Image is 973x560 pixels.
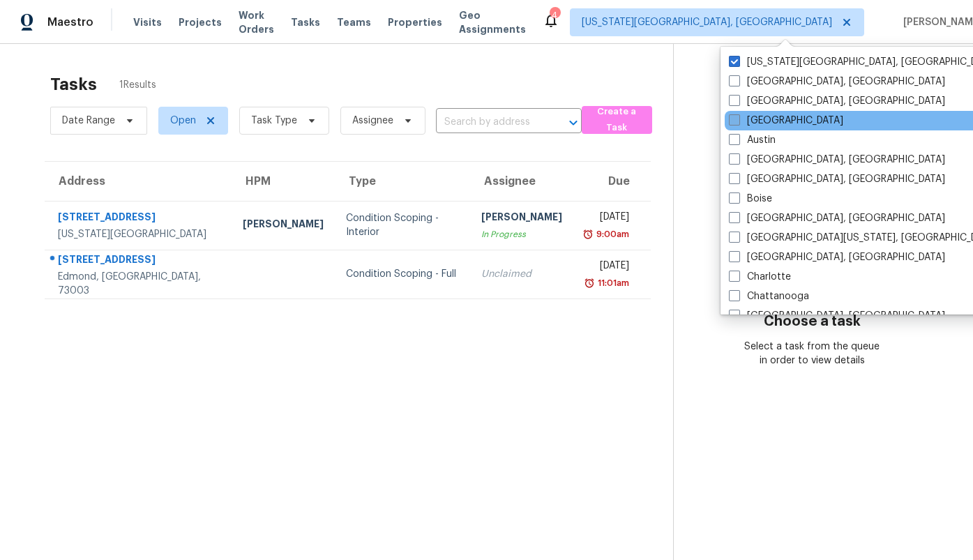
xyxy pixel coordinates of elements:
span: Assignee [352,114,393,128]
div: 11:01am [595,276,629,290]
div: [STREET_ADDRESS] [58,252,220,270]
label: [GEOGRAPHIC_DATA], [GEOGRAPHIC_DATA] [729,309,945,323]
th: HPM [232,162,335,201]
button: Open [564,113,583,133]
label: [GEOGRAPHIC_DATA], [GEOGRAPHIC_DATA] [729,153,945,167]
th: Address [45,162,232,201]
div: Condition Scoping - Full [346,267,459,281]
div: [PERSON_NAME] [481,210,562,227]
span: Maestro [47,15,93,29]
label: Boise [729,192,772,206]
img: Overdue Alarm Icon [582,227,594,241]
label: Charlotte [729,270,791,284]
th: Type [335,162,470,201]
span: Task Type [251,114,297,128]
div: 4 [550,8,559,22]
span: Geo Assignments [459,8,526,36]
span: Tasks [291,17,320,27]
div: [STREET_ADDRESS] [58,210,220,227]
div: [DATE] [584,210,629,227]
button: Create a Task [582,106,651,134]
span: Visits [133,15,162,29]
div: 9:00am [594,227,629,241]
h2: Tasks [50,77,97,91]
span: Teams [337,15,371,29]
div: Select a task from the queue in order to view details [743,340,882,368]
div: In Progress [481,227,562,241]
label: [GEOGRAPHIC_DATA], [GEOGRAPHIC_DATA] [729,94,945,108]
th: Assignee [470,162,573,201]
h3: Choose a task [764,315,861,328]
input: Search by address [436,112,543,133]
th: Due [573,162,651,201]
span: Properties [388,15,442,29]
span: [US_STATE][GEOGRAPHIC_DATA], [GEOGRAPHIC_DATA] [582,15,832,29]
span: 1 Results [119,78,156,92]
div: [DATE] [584,259,629,276]
label: Chattanooga [729,289,809,303]
span: Date Range [62,114,115,128]
div: [PERSON_NAME] [243,217,324,234]
span: Projects [179,15,222,29]
span: Create a Task [589,104,644,136]
div: Unclaimed [481,267,562,281]
img: Overdue Alarm Icon [584,276,595,290]
div: [US_STATE][GEOGRAPHIC_DATA] [58,227,220,241]
label: Austin [729,133,776,147]
label: [GEOGRAPHIC_DATA], [GEOGRAPHIC_DATA] [729,172,945,186]
span: Open [170,114,196,128]
label: [GEOGRAPHIC_DATA], [GEOGRAPHIC_DATA] [729,211,945,225]
span: Work Orders [239,8,274,36]
div: Edmond, [GEOGRAPHIC_DATA], 73003 [58,270,220,298]
label: [GEOGRAPHIC_DATA], [GEOGRAPHIC_DATA] [729,250,945,264]
label: [GEOGRAPHIC_DATA], [GEOGRAPHIC_DATA] [729,75,945,89]
label: [GEOGRAPHIC_DATA] [729,114,843,128]
div: Condition Scoping - Interior [346,211,459,239]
